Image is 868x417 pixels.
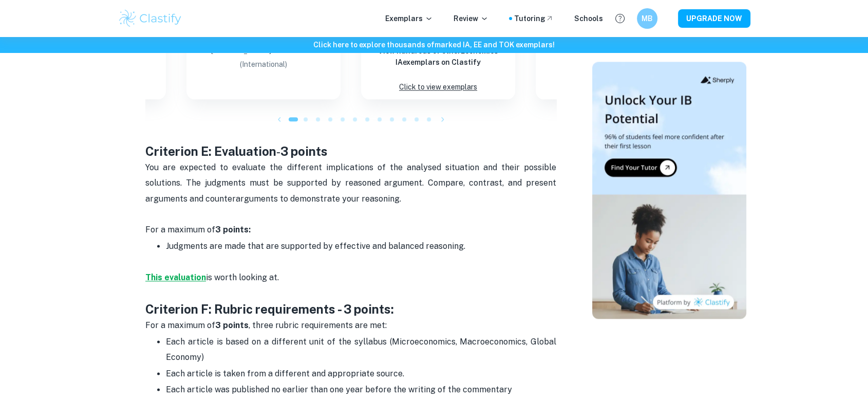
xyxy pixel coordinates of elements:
[118,8,183,29] img: Clastify logo
[145,162,558,204] span: You are expected to evaluate the different implications of the analysed situation and their possi...
[166,241,465,251] span: Judgments are made that are supported by effective and balanced reasoning.
[611,10,629,27] button: Help and Feedback
[145,273,206,282] a: This evaluation
[641,13,653,24] h6: MB
[145,225,251,234] span: For a maximum of
[637,8,657,29] button: MB
[678,9,750,28] button: UPGRADE NOW
[166,369,404,378] span: Each article is taken from a different and appropriate source.
[544,44,682,89] p: Microeconomics IA on Cigarette taxes in [GEOGRAPHIC_DATA]
[215,320,249,330] strong: 3 points
[145,144,276,158] strong: Criterion E: Evaluation
[399,80,477,94] p: Click to view exemplars
[195,44,332,89] p: [PERSON_NAME] Steel Tariffs (International)
[166,337,558,362] span: Each article is based on a different unit of the syllabus (Microeconomics, Macroeconomics, Global...
[215,225,251,234] strong: 3 points:
[145,144,328,158] span: -
[385,13,433,24] p: Exemplars
[369,45,507,68] h6: View hundreds of other Economics IA exemplars on Clastify
[2,39,866,50] h6: Click here to explore thousands of marked IA, EE and TOK exemplars !
[145,320,387,330] span: For a maximum of , three rubric requirements are met:
[206,273,279,282] span: is worth looking at.
[145,302,394,316] strong: Criterion F: Rubric requirements - 3 points:
[514,13,554,24] a: Tutoring
[574,13,603,24] a: Schools
[280,144,328,158] strong: 3 points
[454,13,488,24] p: Review
[166,385,512,394] span: Each article was published no earlier than one year before the writing of the commentary
[592,62,746,319] img: Thumbnail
